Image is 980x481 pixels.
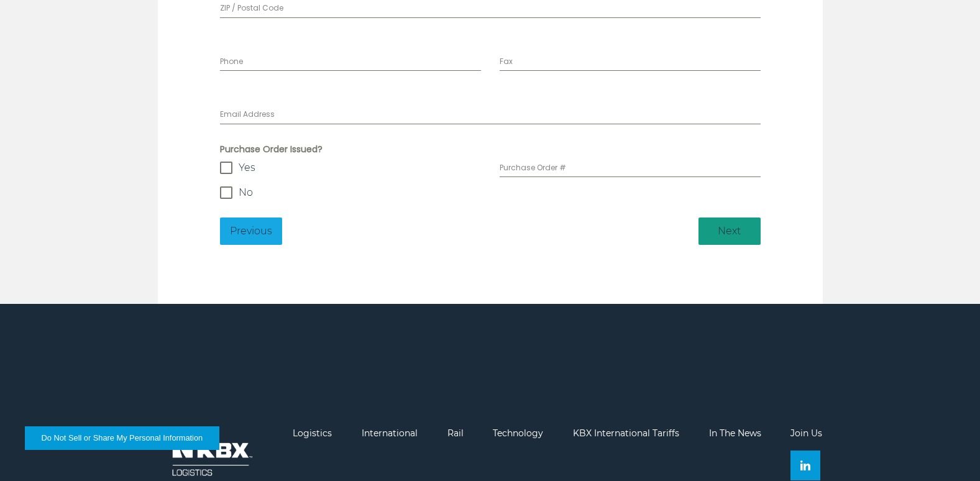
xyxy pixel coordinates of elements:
[790,428,822,439] a: Join Us
[220,186,481,199] label: No
[493,428,543,439] a: Technology
[293,428,332,439] a: Logistics
[447,428,464,439] a: Rail
[226,224,276,239] span: Previous
[573,428,679,439] a: KBX International Tariffs
[698,218,761,245] button: hiddenNext
[220,162,481,174] label: Yes
[705,224,754,239] span: Next
[220,143,481,155] span: Purchase Order Issued?
[220,218,282,245] button: hiddenPrevious
[239,162,255,174] span: Yes
[709,428,761,439] a: In The News
[800,460,810,470] img: Linkedin
[362,428,418,439] a: International
[239,186,253,199] span: No
[25,426,219,450] button: Do Not Sell or Share My Personal Information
